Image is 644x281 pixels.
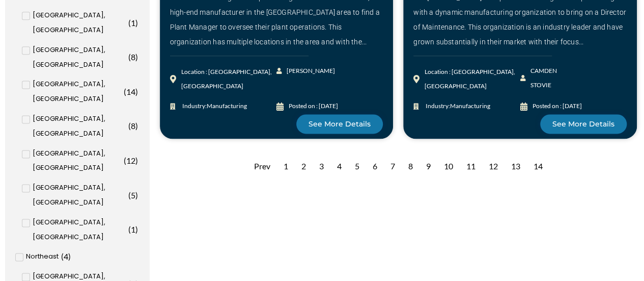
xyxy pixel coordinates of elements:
span: ) [68,251,71,261]
div: 1 [278,154,293,179]
span: CAMDEN STOVIE [527,64,573,93]
div: Posted on : [DATE] [532,99,581,114]
span: [GEOGRAPHIC_DATA], [GEOGRAPHIC_DATA] [33,77,122,107]
span: [PERSON_NAME] [284,64,335,79]
a: [PERSON_NAME] [276,64,330,79]
a: See More Details [296,114,383,134]
a: CAMDEN STOVIE [520,64,573,93]
span: Industry: [180,99,247,114]
div: Location : [GEOGRAPHIC_DATA], [GEOGRAPHIC_DATA] [425,65,520,94]
div: 4 [332,154,347,179]
div: 8 [403,154,418,179]
span: ) [135,190,138,200]
span: ) [135,52,138,62]
span: ) [135,156,138,165]
div: 10 [439,154,458,179]
div: Posted on : [DATE] [289,99,338,114]
span: ) [135,121,138,131]
div: 11 [461,154,481,179]
div: 13 [506,154,525,179]
span: 1 [131,18,135,28]
div: Prev [249,154,275,179]
span: 12 [126,156,135,165]
span: Manufacturing [450,102,490,110]
span: 4 [64,251,68,261]
span: ) [135,87,138,96]
span: [GEOGRAPHIC_DATA], [GEOGRAPHIC_DATA] [33,8,126,38]
div: 9 [421,154,436,179]
div: 14 [528,154,548,179]
div: Location : [GEOGRAPHIC_DATA], [GEOGRAPHIC_DATA] [181,65,276,94]
span: ) [135,18,138,28]
span: ( [128,52,131,62]
span: See More Details [309,120,371,127]
span: ( [128,190,131,200]
span: Manufacturing [207,102,247,110]
span: [GEOGRAPHIC_DATA], [GEOGRAPHIC_DATA] [33,215,126,245]
span: ( [61,251,64,261]
span: ( [128,121,131,131]
span: [GEOGRAPHIC_DATA], [GEOGRAPHIC_DATA] [33,181,126,210]
span: 1 [131,224,135,234]
a: Industry:Manufacturing [170,99,276,114]
span: 14 [126,87,135,96]
a: See More Details [540,114,627,134]
div: 12 [484,154,503,179]
div: 6 [368,154,382,179]
span: 8 [131,52,135,62]
span: ( [124,156,126,165]
span: ( [128,224,131,234]
span: See More Details [552,120,614,127]
span: Industry: [423,99,490,114]
span: ( [128,18,131,28]
div: 5 [350,154,365,179]
span: [GEOGRAPHIC_DATA], [GEOGRAPHIC_DATA] [33,112,126,141]
span: [GEOGRAPHIC_DATA], [GEOGRAPHIC_DATA] [33,43,126,72]
div: 7 [385,154,400,179]
div: 2 [296,154,311,179]
span: 8 [131,121,135,131]
div: 3 [314,154,329,179]
span: 5 [131,190,135,200]
span: [GEOGRAPHIC_DATA], [GEOGRAPHIC_DATA] [33,146,122,176]
span: ( [124,87,126,96]
span: ) [135,224,138,234]
span: Northeast [26,249,59,264]
a: Industry:Manufacturing [413,99,520,114]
